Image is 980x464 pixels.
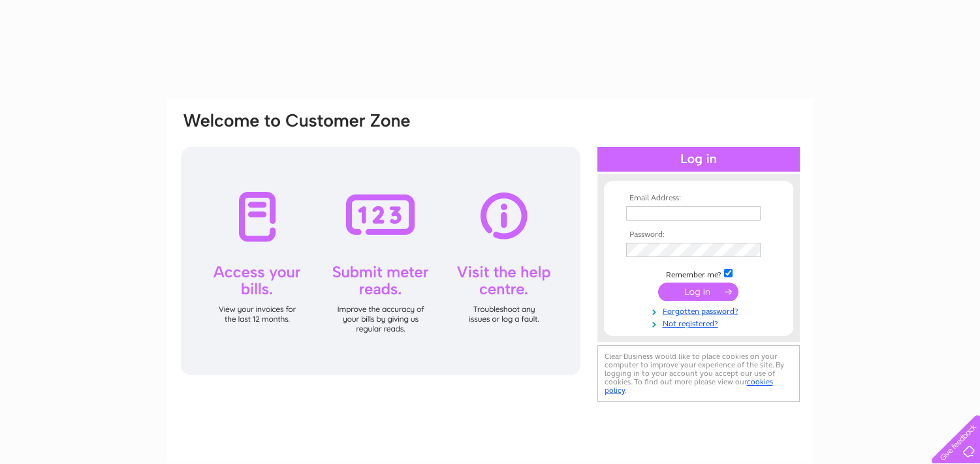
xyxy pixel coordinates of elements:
td: Remember me? [623,267,774,280]
div: Clear Business would like to place cookies on your computer to improve your experience of the sit... [597,345,800,402]
input: Submit [658,283,738,301]
a: Not registered? [626,317,774,329]
th: Email Address: [623,194,774,203]
a: cookies policy [605,377,773,395]
th: Password: [623,230,774,240]
a: Forgotten password? [626,304,774,317]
